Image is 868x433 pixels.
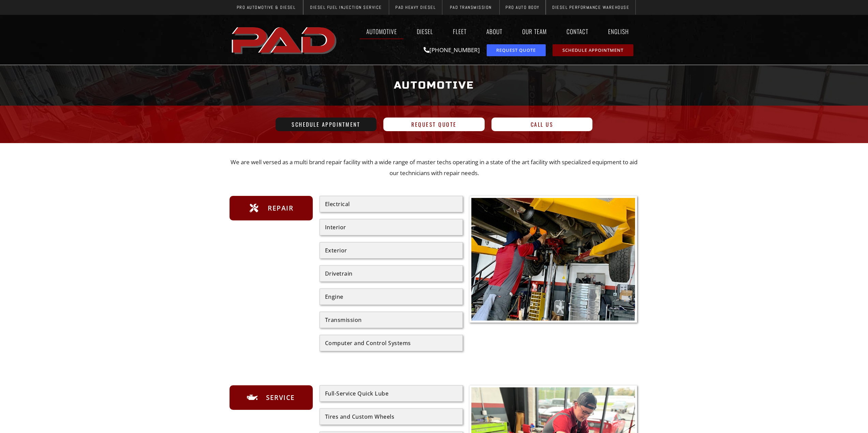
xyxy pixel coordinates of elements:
[230,157,639,179] p: We are well versed as a multi brand repair facility with a wide range of master techs operating i...
[325,340,457,346] div: Computer and Control Systems
[552,5,629,10] span: Diesel Performance Warehouse
[410,24,440,39] a: Diesel
[233,73,635,98] h1: Automotive
[325,248,457,253] div: Exterior
[266,203,293,214] span: Repair
[491,118,593,131] a: Call Us
[360,24,403,39] a: Automotive
[325,225,457,230] div: Interior
[411,122,457,127] span: Request Quote
[496,48,536,52] span: Request Quote
[487,44,546,56] a: request a service or repair quote
[310,5,382,10] span: Diesel Fuel Injection Service
[446,24,473,39] a: Fleet
[480,24,509,39] a: About
[340,24,639,39] nav: Menu
[325,294,457,299] div: Engine
[325,271,457,276] div: Drivetrain
[292,122,360,127] span: Schedule Appointment
[553,44,633,56] a: schedule repair or service appointment
[325,414,457,419] div: Tires and Custom Wheels
[471,198,635,321] img: A mechanic in a red shirt and gloves works under a raised vehicle on a lift in an auto repair shop.
[516,24,553,39] a: Our Team
[230,21,340,58] img: The image shows the word "PAD" in bold, red, uppercase letters with a slight shadow effect.
[237,5,296,10] span: Pro Automotive & Diesel
[325,201,457,207] div: Electrical
[276,118,377,131] a: Schedule Appointment
[562,48,623,52] span: Schedule Appointment
[383,118,485,131] a: Request Quote
[395,5,436,10] span: PAD Heavy Diesel
[450,5,492,10] span: PAD Transmission
[505,5,540,10] span: Pro Auto Body
[264,392,295,403] span: Service
[602,24,639,39] a: English
[531,122,554,127] span: Call Us
[325,317,457,323] div: Transmission
[560,24,595,39] a: Contact
[325,391,457,396] div: Full-Service Quick Lube
[424,46,480,54] a: [PHONE_NUMBER]
[230,21,340,58] a: pro automotive and diesel home page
